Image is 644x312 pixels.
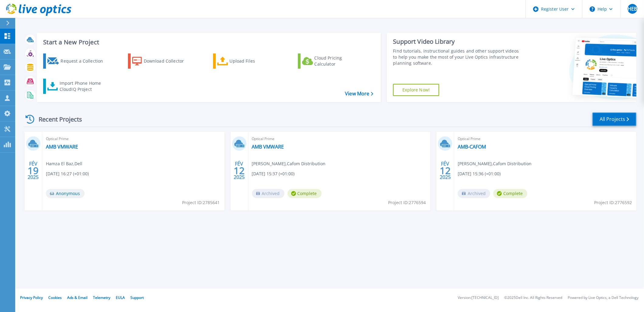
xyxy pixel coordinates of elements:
[128,53,196,69] a: Download Collector
[439,159,451,182] div: FÉV 2025
[213,53,281,69] a: Upload Files
[493,189,527,198] span: Complete
[592,112,636,126] a: All Projects
[93,295,110,300] a: Telemetry
[20,295,43,300] a: Privacy Policy
[144,55,192,67] div: Download Collector
[458,296,499,300] li: Version: [TECHNICAL_ID]
[43,53,111,69] a: Request a Collection
[393,48,521,66] div: Find tutorials, instructional guides and other support videos to help you make the most of your L...
[504,296,562,300] li: © 2025 Dell Inc. All Rights Reserved
[182,199,220,206] span: Project ID: 2785641
[252,170,295,177] span: [DATE] 15:37 (+01:00)
[298,53,366,69] a: Cloud Pricing Calculator
[60,80,107,92] div: Import Phone Home CloudIQ Project
[288,189,322,198] span: Complete
[23,112,90,127] div: Recent Projects
[458,144,486,150] a: AMB-CAFOM
[568,296,639,300] li: Powered by Live Optics, a Dell Technology
[252,189,284,198] span: Archived
[393,38,521,46] div: Support Video Library
[393,84,439,96] a: Explore Now!
[46,135,221,142] span: Optical Prime
[388,199,426,206] span: Project ID: 2776594
[229,55,278,67] div: Upload Files
[345,91,373,97] a: View More
[252,144,284,150] a: AMB VMWARE
[28,168,39,173] span: 19
[116,295,125,300] a: EULA
[252,160,326,167] span: [PERSON_NAME] , Cafom Distribution
[46,170,89,177] span: [DATE] 16:27 (+01:00)
[27,159,39,182] div: FÉV 2025
[234,168,245,173] span: 12
[67,295,88,300] a: Ads & Email
[315,55,363,67] div: Cloud Pricing Calculator
[46,144,78,150] a: AMB VMWARE
[594,199,632,206] span: Project ID: 2776592
[46,189,84,198] span: Anonymous
[458,189,490,198] span: Archived
[458,170,501,177] span: [DATE] 15:36 (+01:00)
[233,159,245,182] div: FÉV 2025
[60,55,109,67] div: Request a Collection
[440,168,451,173] span: 12
[628,6,637,11] span: HEB
[458,160,532,167] span: [PERSON_NAME] , Cafom Distribution
[48,295,62,300] a: Cookies
[130,295,144,300] a: Support
[458,135,633,142] span: Optical Prime
[252,135,427,142] span: Optical Prime
[43,39,373,46] h3: Start a New Project
[46,160,82,167] span: Hamza El Baz , Dell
